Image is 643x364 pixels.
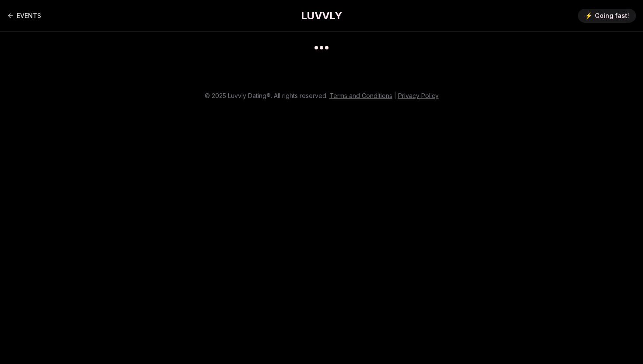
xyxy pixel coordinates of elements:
span: Going fast! [595,11,629,20]
a: Privacy Policy [398,92,439,99]
a: LUVVLY [301,9,342,23]
span: | [394,92,396,99]
a: Back to events [7,7,41,24]
a: Terms and Conditions [329,92,392,99]
span: ⚡️ [585,11,592,20]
